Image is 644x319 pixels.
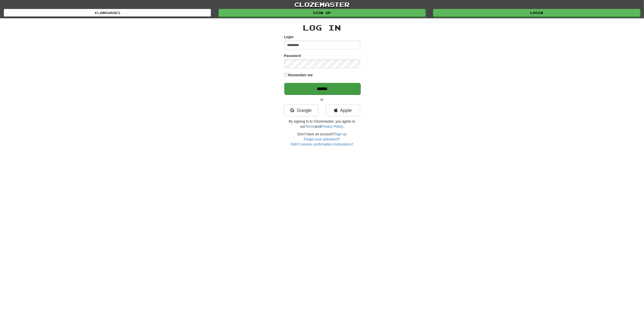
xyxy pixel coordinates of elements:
div: Don't have an account? [284,132,360,147]
a: Apple [326,105,360,116]
label: Remember me [288,72,313,78]
label: Password [284,53,301,58]
p: By signing in to Clozemaster, you agree to our and . [284,119,360,129]
a: Privacy Policy [321,124,343,128]
a: Terms [305,124,315,128]
a: Sign up [219,9,426,17]
a: Sign up [335,132,346,136]
a: Didn't receive confirmation instructions? [291,142,353,146]
a: Forgot your password? [304,137,340,141]
label: Login [284,34,294,39]
p: or [284,97,360,102]
a: Google [284,105,318,116]
a: Languages [4,9,211,17]
a: Login [433,9,640,17]
h2: Log In [284,23,360,32]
